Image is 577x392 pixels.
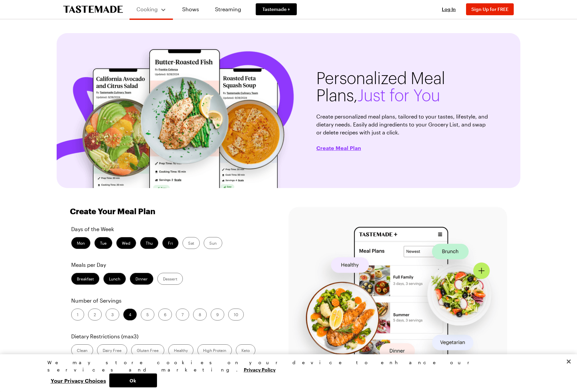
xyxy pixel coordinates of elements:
[71,344,93,356] label: Clean
[71,237,90,249] label: Mon
[71,309,84,320] label: 1
[316,144,361,151] button: Create Meal Plan
[357,88,440,104] span: Just for You
[88,309,102,320] label: 2
[157,273,183,285] label: Dessert
[471,6,508,12] span: Sign Up for FREE
[211,309,224,320] label: 9
[256,3,297,15] a: Tastemade +
[136,3,166,16] button: Cooking
[466,3,514,15] button: Sign Up for FREE
[168,344,193,356] label: Healthy
[47,359,524,373] div: We may store cookies on your device to enhance our services and marketing.
[109,373,157,387] button: Ok
[103,273,126,285] label: Lunch
[158,309,172,320] label: 6
[176,309,189,320] label: 7
[561,354,576,369] button: Close
[94,237,112,249] label: Tue
[141,309,154,320] label: 5
[130,273,153,285] label: Dinner
[71,225,267,233] p: Days of the Week
[316,113,489,136] p: Create personalized meal plans, tailored to your tastes, lifestyle, and dietary needs. Easily add...
[236,344,255,356] label: Keto
[57,38,296,188] img: personalized meal plans banner
[162,237,179,249] label: Fri
[71,297,267,305] p: Number of Servings
[97,344,127,356] label: Dairy Free
[106,309,119,320] label: 3
[63,6,123,13] a: To Tastemade Home Page
[316,70,489,105] h1: Personalized Meal Plans,
[183,237,200,249] label: Sat
[71,273,99,285] label: Breakfast
[436,6,462,13] button: Log In
[197,344,232,356] label: High Protein
[244,366,276,372] a: More information about your privacy, opens in a new tab
[228,309,244,320] label: 10
[123,309,137,320] label: 4
[47,373,109,387] button: Your Privacy Choices
[70,207,155,216] h1: Create Your Meal Plan
[131,344,164,356] label: Gluten Free
[71,261,267,269] p: Meals per Day
[262,6,290,13] span: Tastemade +
[442,6,456,12] span: Log In
[71,332,267,340] p: Dietary Restrictions (max 3 )
[204,237,222,249] label: Sun
[116,237,136,249] label: Wed
[140,237,158,249] label: Thu
[47,359,524,387] div: Privacy
[136,6,158,12] span: Cooking
[193,309,207,320] label: 8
